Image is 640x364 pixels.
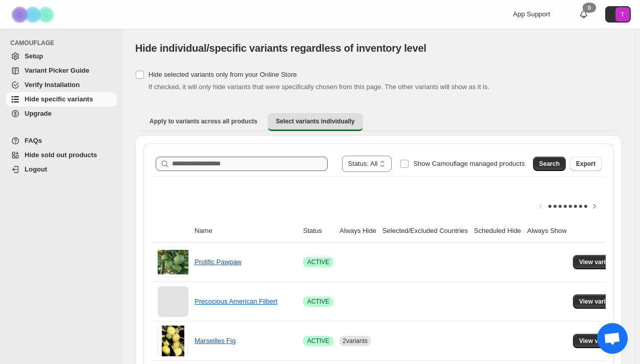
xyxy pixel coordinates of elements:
a: Upgrade [6,106,117,121]
button: View variants [573,334,625,348]
button: Apply to variants across all products [141,113,266,130]
span: Avatar with initials T [615,7,630,22]
a: Precocious American Filbert [195,297,278,305]
span: View variants [579,258,618,266]
a: Prolific Pawpaw [195,258,242,266]
a: FAQs [6,134,117,148]
button: View variants [573,294,625,309]
th: Name [191,220,300,243]
button: View variants [573,255,625,269]
a: Hide sold out products [6,148,117,162]
span: Hide specific variants [25,95,93,103]
span: Upgrade [25,110,52,117]
th: Selected/Excluded Countries [379,220,471,243]
text: T [621,11,625,17]
span: ACTIVE [307,258,329,266]
a: Marseilles Fig [195,337,236,345]
span: Verify Installation [25,81,80,89]
span: FAQs [25,137,42,144]
a: Logout [6,162,117,177]
a: 0 [579,9,589,19]
span: Hide sold out products [25,151,97,159]
span: View variants [579,297,618,306]
div: 0 [583,3,596,13]
th: Scheduled Hide [471,220,524,243]
span: Select variants individually [276,117,355,125]
th: Status [300,220,336,243]
a: Setup [6,49,117,63]
span: Setup [25,52,43,60]
a: Verify Installation [6,78,117,92]
span: 2 variants [343,337,368,345]
span: If checked, it will only hide variants that were specifically chosen from this page. The other va... [148,83,489,91]
button: Select variants individually [268,113,363,131]
span: Show Camouflage managed products [413,160,525,167]
button: Search [533,157,566,171]
a: Variant Picker Guide [6,63,117,78]
button: Scroll table right one column [587,199,602,213]
img: Camouflage [8,1,59,29]
span: CAMOUFLAGE [10,39,118,47]
span: Variant Picker Guide [25,67,89,74]
span: View variants [579,337,618,345]
span: App Support [513,10,550,18]
button: Avatar with initials T [605,6,631,23]
span: Logout [25,165,47,173]
span: Search [539,160,560,168]
span: ACTIVE [307,337,329,345]
span: Export [576,160,595,168]
span: Apply to variants across all products [150,117,258,125]
button: Export [570,157,602,171]
a: Hide specific variants [6,92,117,106]
a: Open chat [597,323,628,354]
span: Hide selected variants only from your Online Store [148,71,297,78]
span: Hide individual/specific variants regardless of inventory level [135,42,426,54]
th: Always Hide [336,220,379,243]
span: ACTIVE [307,297,329,306]
th: Always Show [524,220,570,243]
